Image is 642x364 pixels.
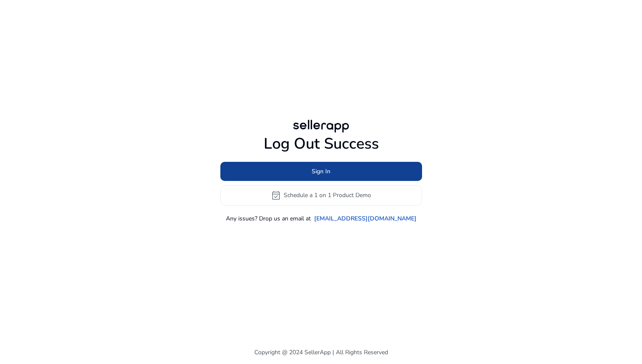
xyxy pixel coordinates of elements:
[314,214,417,223] a: [EMAIL_ADDRESS][DOMAIN_NAME]
[220,185,422,206] button: event_availableSchedule a 1 on 1 Product Demo
[220,135,422,153] h1: Log Out Success
[271,190,281,200] span: event_available
[220,162,422,181] button: Sign In
[226,214,311,223] p: Any issues? Drop us an email at
[312,167,330,176] span: Sign In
